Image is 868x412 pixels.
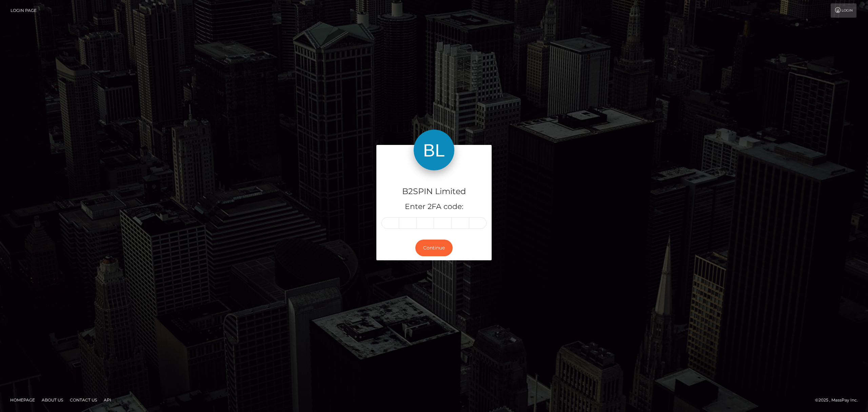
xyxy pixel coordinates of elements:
a: About Us [39,395,66,405]
a: Login [831,3,856,18]
h5: Enter 2FA code: [381,202,487,212]
a: Contact Us [67,395,100,405]
button: Continue [415,240,453,256]
div: © 2025 , MassPay Inc. [815,396,863,404]
h4: B2SPIN Limited [381,186,487,198]
a: Homepage [7,395,38,405]
a: API [101,395,114,405]
img: B2SPIN Limited [414,130,454,170]
a: Login Page [11,3,37,18]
